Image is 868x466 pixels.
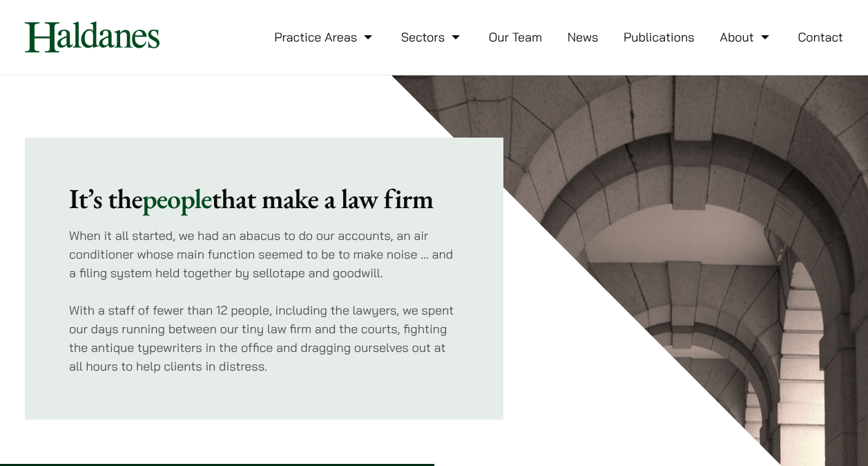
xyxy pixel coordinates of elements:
[401,29,463,45] a: Sectors
[489,29,542,45] a: Our Team
[624,29,695,45] a: Publications
[69,301,459,375] p: With a staff of fewer than 12 people, including the lawyers, we spent our days running between ou...
[568,29,599,45] a: News
[142,180,212,216] mark: people
[69,182,459,215] h2: It’s the that make a law firm
[798,29,843,45] a: Contact
[69,226,459,282] p: When it all started, we had an abacus to do our accounts, an air conditioner whose main function ...
[720,29,772,45] a: About
[274,29,376,45] a: Practice Areas
[25,21,160,53] img: Logo of Haldanes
